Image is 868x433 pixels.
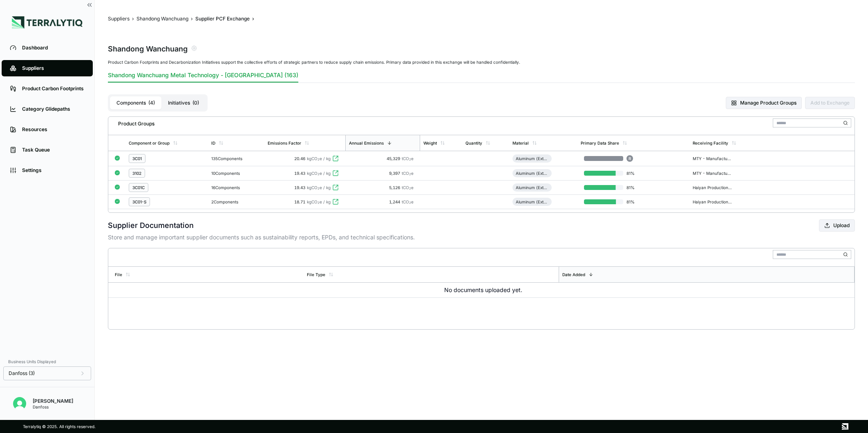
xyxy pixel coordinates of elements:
div: 2 Components [211,199,261,204]
img: Erato Panayiotou [13,397,26,410]
div: 135 Components [211,156,261,161]
span: 20.46 [294,156,305,161]
div: Component or Group [129,141,170,145]
div: MTY - Manufacturing Plant [693,171,732,176]
div: 16 Components [211,185,261,190]
button: Supplier PCF Exchange [195,16,250,22]
div: ID [211,141,215,145]
span: 19.43 [294,171,305,176]
div: Aluminum (Extrusion) [516,156,548,161]
button: Components(4) [110,96,161,109]
span: ( 0 ) [192,100,199,106]
p: Store and manage important supplier documents such as sustainability reports, EPDs, and technical... [108,233,855,241]
td: No documents uploaded yet. [108,283,855,298]
div: Material [512,141,529,145]
div: Quantity [465,141,482,145]
sub: 2 [409,187,411,190]
div: Shandong Wanchuang [108,42,188,54]
span: R [629,156,631,161]
div: Dashboard [22,45,85,51]
div: Primary Data Share [581,141,619,145]
span: kgCO e / kg [307,199,331,204]
span: Danfoss (3) [9,370,35,377]
h2: Supplier Documentation [108,220,194,231]
div: 3C01-S [132,199,146,204]
span: tCO e [402,199,414,204]
span: 19.43 [294,185,305,190]
span: › [132,16,134,22]
div: Aluminum (Extrusion) [516,171,548,176]
sub: 2 [409,172,411,176]
button: Upload [819,219,855,232]
div: Danfoss [33,404,73,409]
button: Initiatives(0) [161,96,206,109]
div: Emissions Factor [268,141,301,145]
button: Shandong Wanchuang Metal Technology - [GEOGRAPHIC_DATA] (163) [108,71,298,83]
span: 81 % [623,185,649,190]
div: Business Units Displayed [3,357,91,366]
div: 10 Components [211,171,261,176]
div: File Type [307,272,325,277]
sub: 2 [318,187,320,190]
span: 45,329 [387,156,402,161]
span: 18.71 [294,199,305,204]
span: tCO e [402,171,414,176]
div: 3C01 [132,156,142,161]
span: 81 % [623,199,649,204]
img: Logo [12,16,83,29]
div: Aluminum (Extrusion) [516,185,548,190]
span: ( 4 ) [148,100,155,106]
div: Annual Emissions [349,141,384,145]
div: Date Added [562,272,585,277]
span: 9,397 [389,171,402,176]
span: tCO e [402,156,414,161]
div: Resources [22,126,85,133]
div: MTY - Manufacturing Plant [693,156,732,161]
sub: 2 [409,158,411,161]
sub: 2 [318,201,320,205]
sub: 2 [318,172,320,176]
div: Task Queue [22,147,85,153]
sub: 2 [318,158,320,161]
div: Haiyan Production CNHX [693,199,732,204]
div: Haiyan Production CNHX [693,185,732,190]
div: Product Groups [112,117,154,127]
div: 3C01C [132,185,145,190]
button: Shandong Wanchuang [136,16,188,22]
div: Settings [22,167,85,174]
sub: 2 [409,201,411,205]
div: Aluminum (Extrusion) [516,199,548,204]
span: › [252,16,254,22]
button: Manage Product Groups [726,97,802,109]
span: 1,244 [389,199,402,204]
span: kgCO e / kg [307,185,331,190]
div: [PERSON_NAME] [33,398,73,404]
span: 5,126 [389,185,402,190]
span: kgCO e / kg [307,171,331,176]
div: Product Carbon Footprints and Decarbonization Initiatives support the collective efforts of strat... [108,60,855,65]
span: kgCO e / kg [307,156,331,161]
button: Open user button [10,394,29,413]
span: tCO e [402,185,414,190]
div: Receiving Facility [693,141,728,145]
div: Category Glidepaths [22,106,85,112]
div: Weight [423,141,437,145]
div: Product Carbon Footprints [22,85,85,92]
div: 3102 [132,171,141,176]
span: › [191,16,193,22]
span: 81 % [623,171,649,176]
button: Suppliers [108,16,130,22]
div: Suppliers [22,65,85,71]
div: File [115,272,122,277]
